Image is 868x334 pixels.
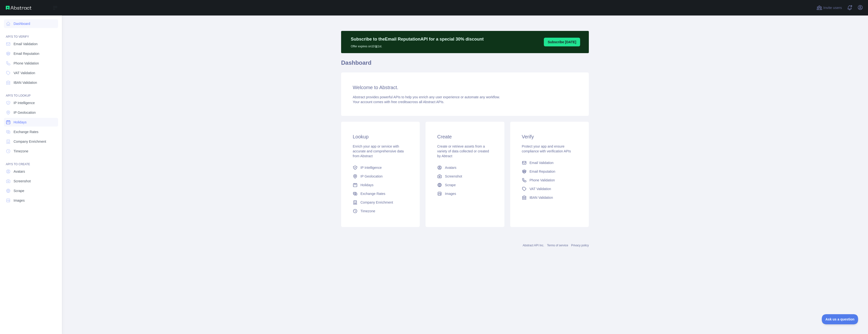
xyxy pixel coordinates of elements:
span: Create or retrieve assets from a variety of data collected or created by Abtract [437,144,489,158]
a: Timezone [4,147,58,156]
span: Protect your app and ensure compliance with verification APIs [522,144,571,153]
a: IP Intelligence [4,99,58,107]
a: Exchange Rates [351,189,410,198]
a: Images [435,189,494,198]
div: API'S TO CREATE [4,156,58,166]
span: Abstract provides powerful APIs to help you enrich any user experience or automate any workflow. [353,95,500,99]
span: Exchange Rates [360,191,385,196]
span: Company Enrichment [14,139,46,144]
span: Holidays [360,183,374,187]
span: VAT Validation [14,71,35,75]
a: Screenshot [435,172,494,181]
p: Subscribe to the Email Reputation API for a special 30 % discount [351,36,484,43]
span: Your account comes with across all Abstract APIs. [353,100,444,104]
a: IBAN Validation [520,193,579,202]
span: Scrape [445,183,456,187]
a: Avatars [435,163,494,172]
a: Scrape [435,181,494,189]
button: Invite users [816,4,843,12]
span: IP Intelligence [14,100,35,105]
a: Timezone [351,207,410,215]
a: Abstract API Inc. [523,244,544,247]
span: Email Reputation [530,169,555,174]
a: Holidays [4,118,58,127]
a: Screenshot [4,177,58,185]
span: free credits [391,100,408,104]
a: Email Validation [520,158,579,167]
a: Email Reputation [520,167,579,176]
button: Subscribe [DATE] [544,38,580,46]
a: VAT Validation [520,185,579,193]
span: Timezone [14,149,28,154]
p: Offer expires on 10월 1st. [351,43,484,48]
div: API'S TO LOOKUP [4,88,58,98]
a: Email Reputation [4,49,58,58]
span: Scrape [14,188,24,193]
a: VAT Validation [4,69,58,77]
span: Images [14,198,25,203]
a: Terms of service [547,244,568,247]
a: IP Geolocation [351,172,410,181]
span: IP Intelligence [360,165,382,170]
iframe: Toggle Customer Support [822,314,858,324]
span: Timezone [360,209,375,213]
span: Screenshot [14,179,31,184]
a: Holidays [351,181,410,189]
span: IBAN Validation [14,80,37,85]
h3: Create [437,133,493,140]
h3: Lookup [353,133,408,140]
a: Phone Validation [520,176,579,185]
h3: Welcome to Abstract. [353,84,577,91]
div: API'S TO VERIFY [4,29,58,39]
a: IP Geolocation [4,108,58,117]
a: Dashboard [4,19,58,28]
span: IP Geolocation [14,110,36,115]
span: Company Enrichment [360,200,393,205]
a: Privacy policy [571,244,589,247]
span: IBAN Validation [530,195,553,200]
a: Exchange Rates [4,128,58,136]
img: Abstract API [6,6,31,10]
a: Company Enrichment [4,137,58,146]
span: Invite users [823,5,842,11]
span: Email Validation [530,160,554,165]
span: Screenshot [445,174,462,179]
span: Email Reputation [14,51,39,56]
span: Images [445,191,456,196]
a: Avatars [4,167,58,176]
a: Email Validation [4,40,58,48]
span: IP Geolocation [360,174,383,179]
h3: Verify [522,133,577,140]
h1: Dashboard [341,59,589,71]
a: IP Intelligence [351,163,410,172]
span: Avatars [14,169,25,174]
span: VAT Validation [530,186,551,191]
span: Exchange Rates [14,129,38,134]
span: Email Validation [14,42,37,46]
span: Phone Validation [14,61,39,66]
span: Phone Validation [530,178,555,183]
span: Avatars [445,165,456,170]
a: Scrape [4,186,58,195]
span: Enrich your app or service with accurate and comprehensive data from Abstract [353,144,404,158]
a: IBAN Validation [4,78,58,87]
a: Images [4,196,58,205]
span: Holidays [14,120,27,125]
a: Phone Validation [4,59,58,68]
a: Company Enrichment [351,198,410,207]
